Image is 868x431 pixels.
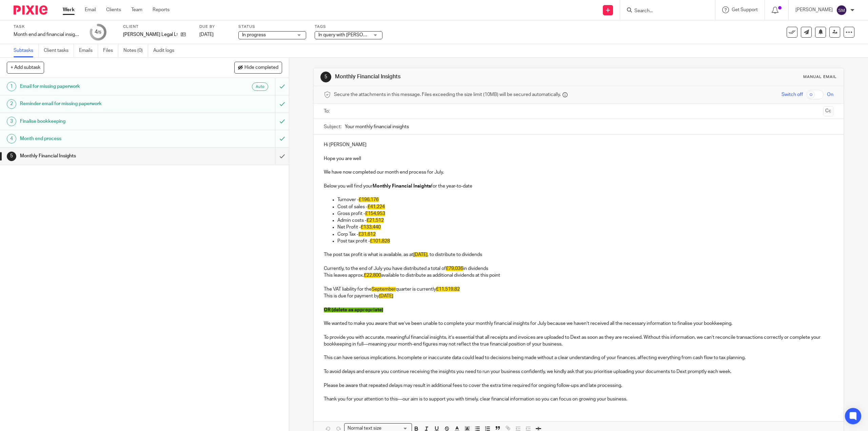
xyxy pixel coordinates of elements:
[334,91,561,98] span: Secure the attachments in this message. Files exceeding the size limit (10MB) will be secured aut...
[153,44,179,57] a: Audit logs
[318,33,383,37] span: In query with [PERSON_NAME]
[361,225,381,230] span: £133,440
[335,73,593,80] h1: Monthly Financial Insights
[373,184,431,189] strong: Monthly Financial Insights
[20,116,185,126] h1: Finalise bookkeeping
[123,24,191,30] label: Client
[836,5,847,16] img: svg%3E
[324,169,833,176] p: We have now completed our month end process for July.
[199,24,230,30] label: Due by
[803,74,837,80] div: Manual email
[324,334,833,348] p: To provide you with accurate, meaningful financial insights, it’s essential that all receipts and...
[7,134,16,143] div: 4
[324,320,833,327] p: We wanted to make you aware that we’ve been unable to complete your monthly financial insights fo...
[634,8,695,14] input: Search
[98,31,101,34] small: /5
[324,251,833,258] p: The post tax profit is what is available, as at , to distribute to dividends
[320,72,331,82] div: 5
[782,91,803,98] span: Switch off
[7,152,16,161] div: 5
[242,33,266,37] span: In progress
[7,82,16,91] div: 1
[337,196,833,203] p: Turnover -
[20,81,185,92] h1: Email for missing paperwork
[14,31,81,38] div: Month end and financial insights
[131,6,142,13] a: Team
[20,134,185,144] h1: Month end process
[324,286,833,293] p: The VAT liability for the quarter is currently
[324,155,833,162] p: Hope you are well
[379,294,393,298] span: [DATE]
[123,31,177,38] p: [PERSON_NAME] Legal Ltd
[315,24,382,30] label: Tags
[337,238,833,244] p: Post tax profit -
[324,396,833,403] p: Thank you for your attention to this—our aim is to support you with timely, clear financial infor...
[153,6,170,13] a: Reports
[324,141,833,148] p: Hi [PERSON_NAME]
[372,287,396,292] span: September
[359,197,379,202] span: £196,176
[337,224,833,231] p: Net Profit -
[20,99,185,109] h1: Reminder email for missing paperwork
[823,106,833,116] button: Cc
[337,231,833,238] p: Corp Tax -
[252,82,268,91] div: Auto
[413,252,428,257] span: [DATE]
[732,7,758,12] span: Get Support
[337,217,833,224] p: Admin costs -
[324,308,383,312] span: OR (delete as appropriate)
[827,91,833,98] span: On
[238,24,306,30] label: Status
[85,6,96,13] a: Email
[79,44,98,57] a: Emails
[106,6,121,13] a: Clients
[14,5,47,15] img: Pixie
[365,211,385,216] span: £154,953
[123,44,148,57] a: Notes (0)
[337,203,833,210] p: Cost of sales -
[103,44,118,57] a: Files
[368,204,385,209] span: £41,224
[324,354,833,361] p: This can have serious implications. Incomplete or inaccurate data could lead to decisions being m...
[795,6,833,13] p: [PERSON_NAME]
[324,265,833,272] p: Currently, to the end of July you have distributed a total of in dividends
[63,6,75,13] a: Work
[364,273,381,278] span: £22,800
[324,382,833,389] p: Please be aware that repeated delays may result in additional fees to cover the extra time requir...
[436,287,460,292] span: £11,519.82
[7,99,16,109] div: 2
[244,65,278,71] span: Hide completed
[370,239,390,243] span: £101,828
[358,232,376,237] span: £31,612
[14,24,81,30] label: Task
[7,117,16,126] div: 3
[199,32,214,37] span: [DATE]
[95,28,101,36] div: 4
[324,123,341,130] label: Subject:
[324,183,833,190] p: Below you will find your for the year-to-date
[367,218,384,223] span: £21,512
[337,210,833,217] p: Gross profit -
[20,151,185,161] h1: Monthly Financial Insights
[324,368,833,375] p: To avoid delays and ensure you continue receiving the insights you need to run your business conf...
[7,62,44,73] button: + Add subtask
[14,44,39,57] a: Subtasks
[324,108,331,115] label: To:
[324,272,833,279] p: This leaves approx. available to distribute as additional dividends at this point
[234,62,282,73] button: Hide completed
[324,293,833,299] p: This is due for payment by
[44,44,74,57] a: Client tasks
[446,266,463,271] span: £79,036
